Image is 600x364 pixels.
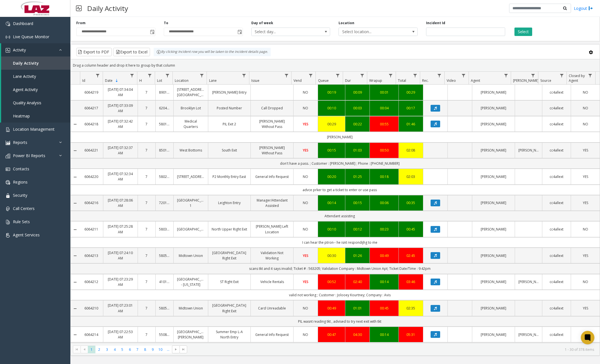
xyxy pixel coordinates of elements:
a: Queue Filter Menu [334,72,342,79]
a: [DATE] 07:23:01 AM [107,303,134,313]
a: NO [574,90,596,95]
a: [PERSON_NAME] [518,279,539,284]
div: 00:14 [373,279,395,284]
a: YES [297,148,314,153]
div: 00:23 [373,227,395,232]
a: 7 [141,200,152,205]
td: advce prker to get a ticket to enter or use pass [80,185,600,195]
a: 00:10 [321,227,342,232]
a: Agent Filter Menu [502,72,510,79]
a: NO [297,200,314,205]
span: Regions [13,179,28,185]
span: NO [303,106,308,110]
a: Logout [574,5,593,11]
div: 00:19 [321,90,342,95]
a: 00:30 [321,253,342,258]
a: 7 [141,306,152,311]
div: 00:45 [373,306,395,311]
div: 01:46 [402,121,420,127]
a: [PERSON_NAME] Without Pass [254,119,290,129]
div: 00:04 [373,105,395,111]
a: 580363 [159,227,170,232]
a: Daily Activity [1,56,70,70]
a: Collapse Details [71,175,80,179]
a: 00:03 [349,105,366,111]
a: Brooklyn Lot [177,105,205,111]
span: NO [303,227,308,232]
span: Select day... [252,28,314,36]
a: H Filter Menu [146,72,153,79]
a: 7 [141,90,152,95]
a: Dur Filter Menu [358,72,366,79]
span: Location Management [13,126,55,132]
a: Midtown Union [177,306,205,311]
a: 00:52 [321,279,342,284]
label: Location [339,21,354,26]
a: Manager/Attendant Assisted [254,198,290,208]
td: [PERSON_NAME] [80,132,600,142]
a: cc4allext [546,148,567,153]
a: 580298 [159,174,170,179]
span: YES [303,148,308,153]
a: 00:18 [373,174,395,179]
a: 7 [141,279,152,284]
a: 6064214 [83,332,100,337]
label: Incident Id [426,21,445,26]
a: 00:49 [321,306,342,311]
button: Export to PDF [76,48,112,56]
a: Parker Filter Menu [529,72,537,79]
a: Location Filter Menu [198,72,205,79]
a: 00:15 [349,200,366,205]
a: 580528 [159,253,170,258]
a: 00:29 [321,121,342,127]
span: Heatmap [13,113,30,119]
img: 'icon' [6,193,10,198]
a: cc4allext [546,174,567,179]
span: YES [303,122,308,126]
a: Collapse Details [71,122,80,126]
a: 850111 [159,148,170,153]
span: Toggle popup [149,28,155,36]
img: 'icon' [6,22,10,26]
a: 00:29 [402,90,420,95]
a: 00:45 [402,227,420,232]
img: 'icon' [6,180,10,185]
a: Wrapup Filter Menu [387,72,395,79]
a: 720121 [159,200,170,205]
a: South Exit [212,148,247,153]
a: Source Filter Menu [558,72,565,79]
a: Leighton Entry [212,200,247,205]
a: 00:50 [373,148,395,153]
a: Collapse Details [71,280,80,284]
a: 02:35 [402,306,420,311]
a: Vend Filter Menu [307,72,314,79]
a: Total Filter Menu [411,72,419,79]
a: [GEOGRAPHIC_DATA] [177,227,205,232]
img: 'icon' [6,220,10,224]
a: 01:25 [349,174,366,179]
div: 00:14 [321,200,342,205]
a: cc4allext [546,105,567,111]
span: YES [583,200,588,205]
a: [PERSON_NAME] [476,306,511,311]
div: 00:22 [349,121,366,127]
a: YES [574,148,596,153]
a: [DATE] 07:34:04 AM [107,87,134,98]
td: Attendant assisting [80,211,600,221]
a: [DATE] 07:28:06 AM [107,198,134,208]
a: 6064211 [83,227,100,232]
a: Lane Filter Menu [240,72,248,79]
img: 'icon' [6,141,10,145]
a: Quality Analysis [1,96,70,109]
button: Select [514,28,532,36]
a: Card Unreadable [254,306,290,311]
span: Rule Sets [13,219,30,224]
a: [DATE] 07:32:37 AM [107,145,134,156]
div: 00:17 [402,105,420,111]
span: NO [583,90,588,95]
a: 00:06 [373,200,395,205]
a: [DATE] 07:23:29 AM [107,277,134,287]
